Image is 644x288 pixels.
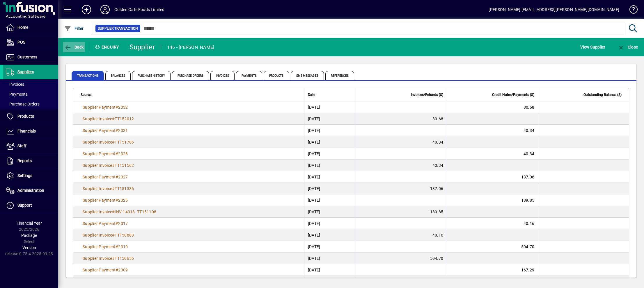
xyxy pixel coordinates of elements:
[325,71,354,80] span: References
[115,210,156,214] span: INV-14318 -TT151108
[447,171,538,183] td: 137.06
[83,117,112,121] span: Supplier Invoice
[3,20,58,35] a: Home
[447,125,538,136] td: 40.34
[63,23,85,34] button: Filter
[17,25,28,30] span: Home
[625,1,637,20] a: Knowledge Base
[105,71,131,80] span: Balances
[116,244,118,249] span: #
[63,42,85,52] button: Back
[81,174,130,180] a: Supplier Payment#2327
[356,160,447,171] td: 40.34
[167,43,214,52] div: 146 - [PERSON_NAME]
[116,151,118,156] span: #
[611,42,644,52] app-page-header-button: Close enquiry
[304,253,356,264] td: [DATE]
[17,69,34,74] span: Suppliers
[116,268,118,272] span: #
[489,5,619,14] div: [PERSON_NAME] [EMAIL_ADDRESS][PERSON_NAME][DOMAIN_NAME]
[3,99,58,109] a: Purchase Orders
[447,264,538,276] td: 167.29
[83,244,116,249] span: Supplier Payment
[81,232,136,238] a: Supplier Invoice#TT150883
[83,186,112,191] span: Supplier Invoice
[6,82,24,87] span: Invoices
[21,233,37,238] span: Package
[64,26,84,31] span: Filter
[3,79,58,89] a: Invoices
[3,109,58,124] a: Products
[83,233,112,237] span: Supplier Invoice
[583,92,622,98] span: Outstanding Balance ($)
[304,148,356,160] td: [DATE]
[356,206,447,218] td: 189.85
[118,175,128,179] span: 2327
[83,221,116,226] span: Supplier Payment
[411,92,443,98] span: Invoices/Refunds ($)
[291,71,324,80] span: SMS Messages
[304,136,356,148] td: [DATE]
[83,128,116,133] span: Supplier Payment
[81,151,130,157] a: Supplier Payment#2328
[98,26,138,31] span: Supplier Transaction
[115,233,134,237] span: TT150883
[58,42,90,52] app-page-header-button: Back
[3,139,58,153] a: Staff
[112,233,115,237] span: #
[304,125,356,136] td: [DATE]
[17,114,34,119] span: Products
[304,194,356,206] td: [DATE]
[3,124,58,139] a: Financials
[90,42,125,52] div: Enquiry
[492,92,534,98] span: Credit Notes/Payments ($)
[3,198,58,213] a: Support
[304,206,356,218] td: [DATE]
[17,129,36,133] span: Financials
[579,42,607,52] button: View Supplier
[580,42,605,52] span: View Supplier
[356,276,447,287] td: 167.29
[304,276,356,287] td: [DATE]
[304,171,356,183] td: [DATE]
[115,256,134,261] span: TT150656
[118,198,128,203] span: 2325
[115,163,134,168] span: TT151562
[81,127,130,134] a: Supplier Payment#2331
[172,71,209,80] span: Purchase Orders
[3,35,58,50] a: POS
[81,244,130,250] a: Supplier Payment#2310
[83,140,112,144] span: Supplier Invoice
[304,229,356,241] td: [DATE]
[83,175,116,179] span: Supplier Payment
[112,140,115,144] span: #
[356,183,447,194] td: 137.06
[81,209,158,215] a: Supplier Invoice#INV-14318 -TT151108
[81,255,136,262] a: Supplier Invoice#TT150656
[81,267,130,273] a: Supplier Payment#2309
[96,4,114,15] button: Profile
[129,42,155,52] div: Supplier
[304,183,356,194] td: [DATE]
[6,102,40,106] span: Purchase Orders
[17,55,37,59] span: Customers
[116,198,118,203] span: #
[112,117,115,121] span: #
[81,220,130,227] a: Supplier Payment#2317
[81,92,91,98] span: Source
[83,210,112,214] span: Supplier Invoice
[81,185,136,192] a: Supplier Invoice#TT151336
[17,144,26,148] span: Staff
[264,71,289,80] span: Products
[3,89,58,99] a: Payments
[115,186,134,191] span: TT151336
[308,92,352,98] div: Date
[447,241,538,253] td: 504.70
[447,148,538,160] td: 40.34
[3,169,58,183] a: Settings
[118,268,128,272] span: 2309
[356,253,447,264] td: 504.70
[112,256,115,261] span: #
[81,104,130,110] a: Supplier Payment#2332
[72,71,104,80] span: Transactions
